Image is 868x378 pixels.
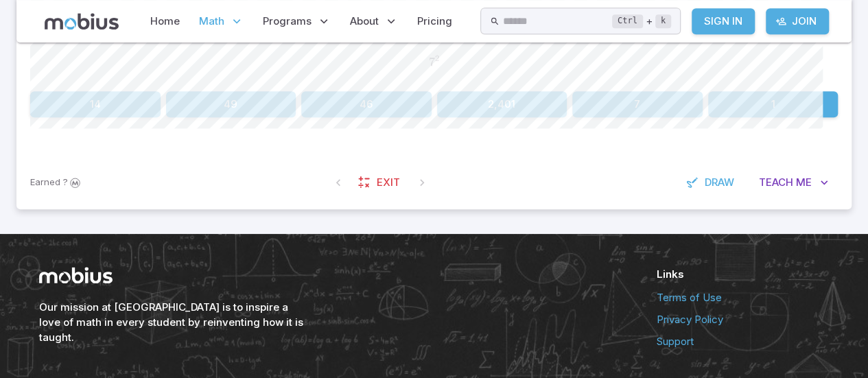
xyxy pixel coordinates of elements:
a: Privacy Policy [657,312,830,327]
span: On First Question [326,170,351,195]
span: 7 [429,55,435,69]
span: Programs [263,14,312,29]
kbd: k [655,14,671,28]
button: TeachMe [749,169,838,196]
span: About [350,14,379,29]
h6: Links [657,267,830,282]
kbd: Ctrl [612,14,643,28]
a: Terms of Use [657,290,830,305]
button: Draw [679,169,744,196]
a: Pricing [413,5,456,37]
button: 46 [301,91,432,117]
p: Sign In to earn Mobius dollars [30,176,82,189]
span: Exit [377,175,400,190]
button: 2,401 [437,91,567,117]
span: ? [63,176,68,189]
span: 2 [435,54,439,63]
button: 1 [708,91,838,117]
button: 14 [30,91,161,117]
span: Draw [705,175,734,190]
h6: Our mission at [GEOGRAPHIC_DATA] is to inspire a love of math in every student by reinventing how... [39,300,307,345]
button: 49 [166,91,296,117]
div: + [612,13,671,29]
a: Home [146,5,184,37]
span: Earned [30,176,60,189]
span: Math [199,14,224,29]
span: On Latest Question [410,170,434,195]
a: Exit [351,169,410,196]
a: Join [766,8,829,34]
a: Support [657,334,830,349]
span: Me [796,175,812,190]
button: 7 [572,91,703,117]
span: Teach [759,175,793,190]
a: Sign In [692,8,755,34]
